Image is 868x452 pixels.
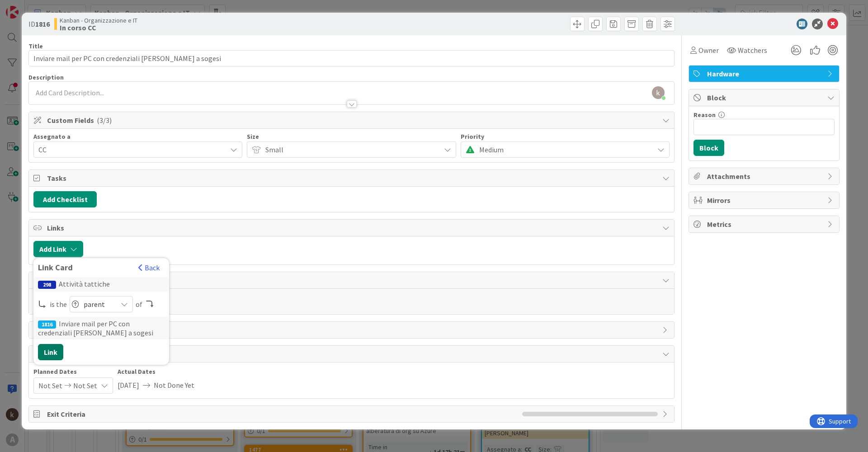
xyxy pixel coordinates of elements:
[28,73,64,81] span: Description
[38,344,63,360] button: Link
[97,116,112,125] span: ( 3/3 )
[38,296,165,312] div: is the of
[60,17,137,24] span: Kanban - Organizzazione e IT
[38,263,133,273] div: Link Card
[154,377,194,393] span: Not Done Yet
[33,191,97,207] button: Add Checklist
[73,378,97,393] span: Not Set
[33,241,83,257] button: Add Link
[738,45,767,56] span: Watchers
[707,195,823,206] span: Mirrors
[47,325,658,335] span: History
[693,140,724,156] button: Block
[698,45,719,56] span: Owner
[461,133,670,140] div: Priority
[38,320,56,329] div: 1816
[38,281,56,289] div: 298
[47,348,658,359] span: Dates
[138,263,160,273] button: Back
[707,92,823,103] span: Block
[33,133,242,140] div: Assegnato a
[693,111,716,119] label: Reason
[38,378,62,393] span: Not Set
[38,144,226,155] span: CC
[47,275,658,286] span: Comments
[47,173,658,184] span: Tasks
[19,1,41,12] span: Support
[28,50,675,66] input: type card name here...
[479,143,649,156] span: Medium
[60,24,137,31] b: In corso CC
[47,222,658,233] span: Links
[707,68,823,79] span: Hardware
[265,143,435,156] span: Small
[707,171,823,182] span: Attachments
[84,298,113,311] span: parent
[47,409,518,419] span: Exit Criteria
[35,19,50,28] b: 1816
[652,86,665,99] img: AAcHTtd5rm-Hw59dezQYKVkaI0MZoYjvbSZnFopdN0t8vu62=s96-c
[28,19,50,29] span: ID
[33,317,169,339] div: Inviare mail per PC con credenziali [PERSON_NAME] a sogesi
[707,219,823,230] span: Metrics
[47,115,658,126] span: Custom Fields
[118,367,194,377] span: Actual Dates
[247,133,456,140] div: Size
[33,277,169,292] div: Attività tattiche
[33,367,113,377] span: Planned Dates
[118,377,139,393] span: [DATE]
[28,42,43,50] label: Title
